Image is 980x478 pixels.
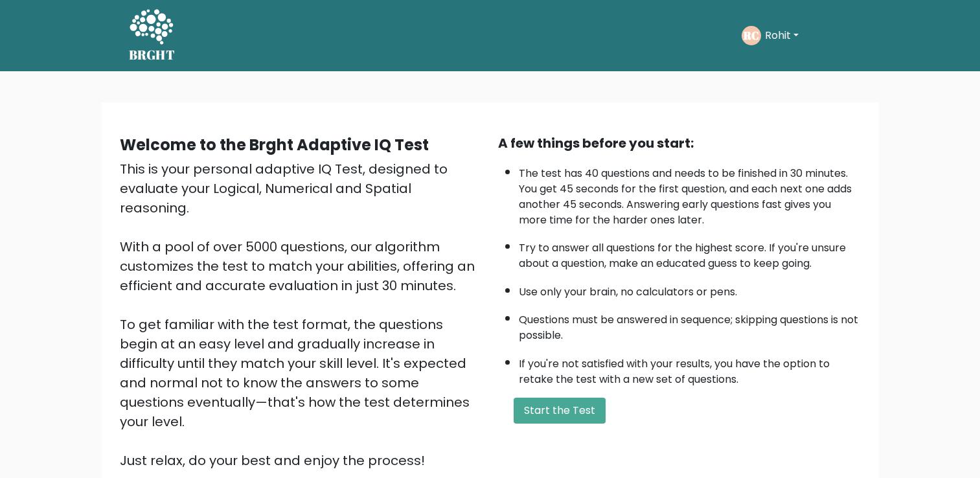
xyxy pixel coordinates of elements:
[498,133,861,153] div: A few things before you start:
[519,350,861,387] li: If you're not satisfied with your results, you have the option to retake the test with a new set ...
[761,27,803,44] button: Rohit
[120,134,429,155] b: Welcome to the Brght Adaptive IQ Test
[129,5,176,66] a: BRGHT
[120,159,483,470] div: This is your personal adaptive IQ Test, designed to evaluate your Logical, Numerical and Spatial ...
[519,306,861,343] li: Questions must be answered in sequence; skipping questions is not possible.
[519,278,861,300] li: Use only your brain, no calculators or pens.
[519,159,861,228] li: The test has 40 questions and needs to be finished in 30 minutes. You get 45 seconds for the firs...
[519,234,861,271] li: Try to answer all questions for the highest score. If you're unsure about a question, make an edu...
[129,47,176,63] h5: BRGHT
[743,28,759,43] text: RC
[514,398,606,424] button: Start the Test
